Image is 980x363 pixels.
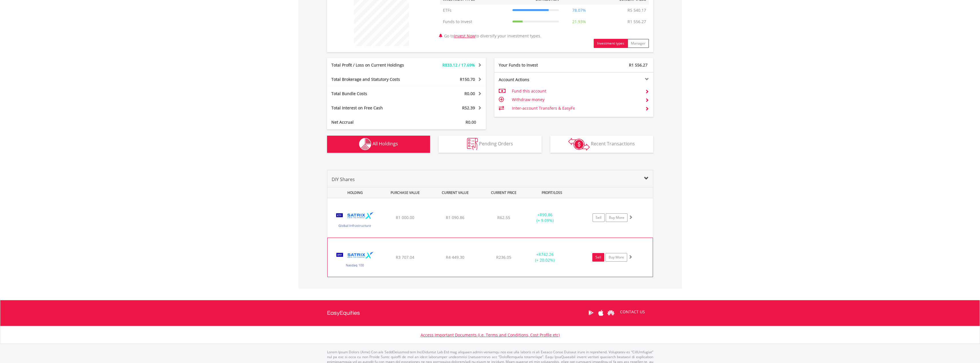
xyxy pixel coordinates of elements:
td: Fund this account [512,87,640,95]
div: Total Interest on Free Cash [327,105,420,111]
td: R1 556.27 [625,16,649,27]
div: Account Actions [494,77,574,83]
img: pending_instructions-wht.png [467,138,478,150]
span: R742.26 [538,252,554,257]
button: Pending Orders [439,136,542,153]
div: Total Bundle Costs [327,91,420,97]
span: R833.12 / 17.69% [442,62,475,68]
span: R1 090.86 [446,215,464,220]
span: R62.55 [497,215,510,220]
a: Invest Now [454,33,475,39]
span: R52.39 [462,105,475,111]
div: Total Profit / Loss on Current Holdings [327,62,420,68]
img: transactions-zar-wht.png [568,138,590,151]
span: DIY Shares [332,176,355,182]
div: Your Funds to Invest [494,62,574,68]
span: R0.00 [466,119,476,125]
img: holdings-wht.png [359,138,371,150]
span: R3 707.04 [396,254,414,260]
a: Sell [593,213,605,222]
a: CONTACT US [616,304,649,320]
a: Sell [592,253,604,262]
span: R4 449.30 [446,254,464,260]
a: Huawei [606,304,616,322]
a: EasyEquities [327,300,360,326]
td: Funds to Invest [440,16,510,27]
a: Buy More [605,253,627,262]
div: Net Accrual [327,119,420,125]
img: EQU.ZA.STXNDQ.png [330,245,380,275]
div: + (+ 20.02%) [523,252,566,263]
a: Google Play [586,304,596,322]
img: EQU.ZA.STXIFR.png [330,205,379,236]
td: Inter-account Transfers & EasyFx [512,104,640,113]
span: R1 000.00 [396,215,414,220]
a: Apple [596,304,606,322]
button: Investment types [594,39,628,48]
a: Access Important Documents (i.e. Terms and Conditions, Cost Profile etc) [421,332,560,338]
span: R0.00 [464,91,475,96]
div: + (+ 9.09%) [524,212,567,223]
button: Manager [627,39,649,48]
td: Withdraw money [512,95,640,104]
div: CURRENT PRICE [481,187,526,198]
span: R150.70 [460,77,475,82]
div: HOLDING [328,187,380,198]
span: Recent Transactions [591,141,635,147]
span: Pending Orders [479,141,513,147]
td: R5 540.17 [625,5,649,16]
span: R1 556.27 [629,62,648,68]
div: PROFIT/LOSS [528,187,577,198]
span: R90.86 [540,212,553,217]
span: R236.05 [496,254,511,260]
td: ETFs [440,5,510,16]
button: All Holdings [327,136,430,153]
div: CURRENT VALUE [431,187,480,198]
div: Total Brokerage and Statutory Costs [327,77,420,82]
button: Recent Transactions [550,136,653,153]
td: 21.93% [562,16,597,27]
span: All Holdings [373,141,398,147]
td: 78.07% [562,5,597,16]
div: PURCHASE VALUE [381,187,430,198]
a: Buy More [606,213,627,222]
